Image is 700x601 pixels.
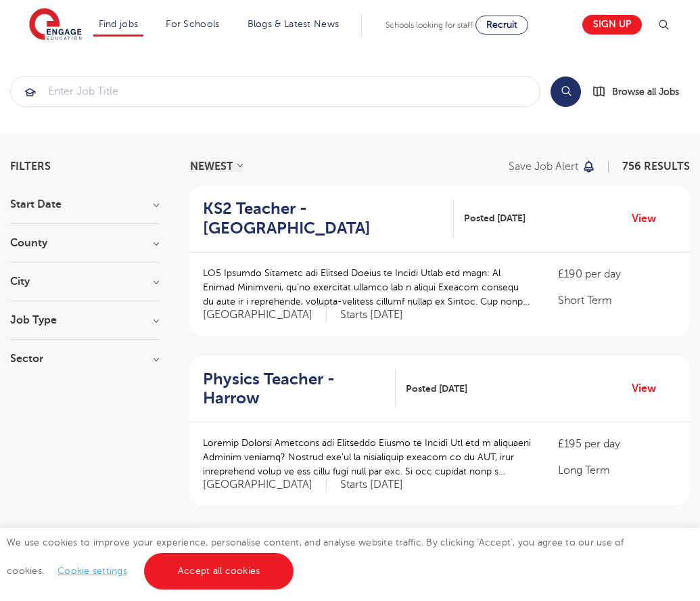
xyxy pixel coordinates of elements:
a: KS2 Teacher - [GEOGRAPHIC_DATA] [203,199,454,238]
a: Accept all cookies [144,553,294,589]
a: View [632,210,666,227]
a: Blogs & Latest News [248,19,340,29]
h3: Sector [10,353,159,364]
span: [GEOGRAPHIC_DATA] [203,478,327,492]
a: View [632,380,666,397]
p: £195 per day [558,436,676,452]
a: For Schools [166,19,219,29]
h2: KS2 Teacher - [GEOGRAPHIC_DATA] [203,199,443,238]
p: Short Term [558,292,676,309]
p: Loremip Dolorsi Ametcons adi Elitseddo Eiusmo te Incidi Utl etd m aliquaeni Adminim veniamq? Nost... [203,436,531,478]
p: Starts [DATE] [340,478,403,492]
h3: Start Date [10,199,159,210]
div: Submit [10,76,540,107]
p: Save job alert [509,161,578,172]
input: Submit [11,76,540,106]
a: Cookie settings [57,566,127,576]
span: Filters [10,161,51,172]
span: [GEOGRAPHIC_DATA] [203,308,327,322]
span: Browse all Jobs [612,84,679,99]
span: Posted [DATE] [406,382,467,396]
a: Find jobs [99,19,139,29]
h3: County [10,238,159,248]
p: Long Term [558,462,676,478]
a: Sign up [582,15,642,35]
button: Search [551,76,581,107]
p: £190 per day [558,266,676,282]
button: Save job alert [509,161,596,172]
span: We use cookies to improve your experience, personalise content, and analyse website traffic. By c... [7,537,624,576]
h3: Job Type [10,315,159,326]
span: Recruit [486,20,517,30]
a: Browse all Jobs [592,84,690,99]
h3: City [10,276,159,287]
span: Schools looking for staff [386,20,473,30]
span: Posted [DATE] [464,211,526,225]
a: Recruit [475,16,528,35]
a: Physics Teacher - Harrow [203,370,396,409]
span: 756 RESULTS [622,160,690,173]
p: Starts [DATE] [340,308,403,322]
img: Engage Education [29,8,82,42]
p: LO5 Ipsumdo Sitametc adi Elitsed Doeius te Incidi Utlab etd magn: Al Enimad Minimveni, qu’no exer... [203,266,531,309]
h2: Physics Teacher - Harrow [203,370,385,409]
